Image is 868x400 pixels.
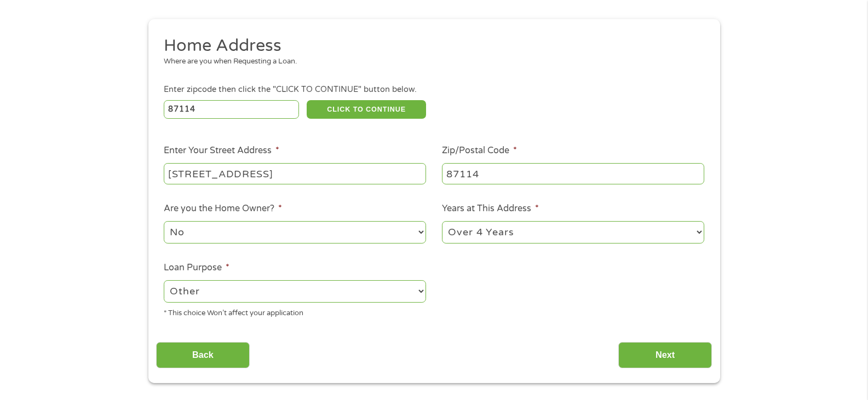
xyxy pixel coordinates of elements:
input: Enter Zipcode (e.g 01510) [164,100,299,119]
input: Back [156,342,250,369]
div: * This choice Won’t affect your application [164,304,426,319]
button: CLICK TO CONTINUE [307,100,426,119]
label: Enter Your Street Address [164,145,279,156]
h2: Home Address [164,35,696,57]
label: Are you the Home Owner? [164,203,282,215]
label: Years at This Address [442,203,539,215]
label: Loan Purpose [164,262,229,274]
div: Enter zipcode then click the "CLICK TO CONTINUE" button below. [164,84,704,96]
div: Where are you when Requesting a Loan. [164,56,696,67]
input: 1 Main Street [164,163,426,184]
input: Next [618,342,712,369]
label: Zip/Postal Code [442,145,517,156]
